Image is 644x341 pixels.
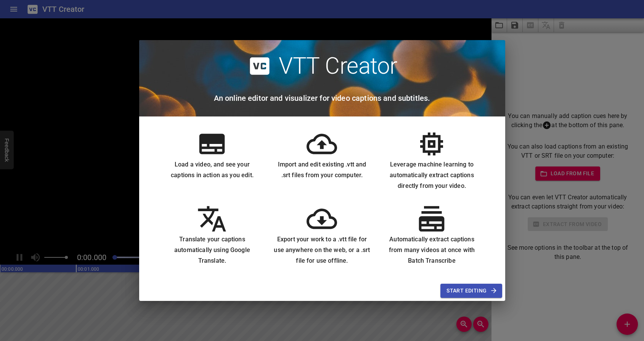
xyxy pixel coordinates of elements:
h6: Load a video, and see your captions in action as you edit. [164,159,261,181]
h6: Automatically extract captions from many videos at once with Batch Transcribe [383,234,480,266]
h6: An online editor and visualizer for video captions and subtitles. [214,92,430,104]
h2: VTT Creator [279,52,397,80]
h6: Leverage machine learning to automatically extract captions directly from your video. [383,159,480,191]
h6: Export your work to a .vtt file for use anywhere on the web, or a .srt file for use offline. [273,234,371,266]
h6: Import and edit existing .vtt and .srt files from your computer. [273,159,371,181]
button: Start Editing [440,284,502,298]
span: Start Editing [446,286,496,296]
h6: Translate your captions automatically using Google Translate. [164,234,261,266]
